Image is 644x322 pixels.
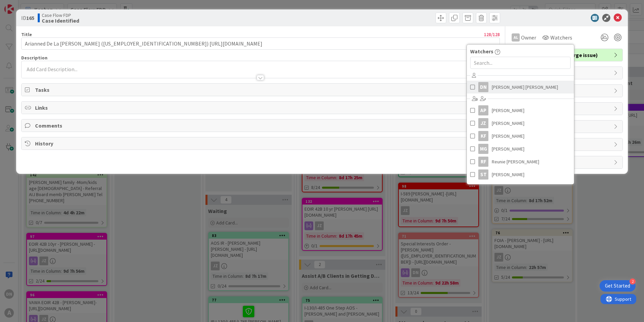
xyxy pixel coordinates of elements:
span: Watchers [550,33,572,42]
div: Get Started [605,283,630,289]
span: Links [35,104,487,112]
input: Search... [470,57,571,69]
div: DN [478,82,488,92]
div: RF [478,157,488,167]
label: Title [21,31,32,37]
a: YC[PERSON_NAME] [467,181,574,194]
span: Support [14,1,31,9]
div: AL [512,33,520,42]
span: Case Flow FDP [42,12,79,18]
span: [PERSON_NAME] [492,105,524,115]
div: 128 / 128 [34,31,500,37]
span: Owner [521,33,536,42]
div: JZ [478,118,488,128]
b: 165 [26,15,34,21]
a: MG[PERSON_NAME] [467,142,574,155]
span: ID [21,14,34,22]
span: Comments [35,122,487,130]
span: [PERSON_NAME] [492,118,524,128]
a: RFReunie [PERSON_NAME] [467,155,574,168]
span: Description [21,55,47,61]
a: JZ[PERSON_NAME] [467,117,574,130]
span: [PERSON_NAME] [PERSON_NAME] [492,82,558,92]
a: KF[PERSON_NAME] [467,130,574,142]
span: Reunie [PERSON_NAME] [492,157,539,167]
span: [PERSON_NAME] [492,169,524,180]
div: AP [478,105,488,115]
div: MG [478,144,488,154]
div: Open Get Started checklist, remaining modules: 2 [600,280,636,292]
input: type card name here... [21,37,500,50]
b: Case Identified [42,18,79,23]
div: ST [478,169,488,180]
a: ST[PERSON_NAME] [467,168,574,181]
span: [PERSON_NAME] [492,131,524,141]
a: DN[PERSON_NAME] [PERSON_NAME] [467,81,574,93]
span: Watchers [470,47,493,55]
span: Tasks [35,86,487,94]
span: [PERSON_NAME] [492,144,524,154]
div: KF [478,131,488,141]
div: 2 [630,278,636,285]
span: History [35,139,487,147]
a: AP[PERSON_NAME] [467,104,574,117]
